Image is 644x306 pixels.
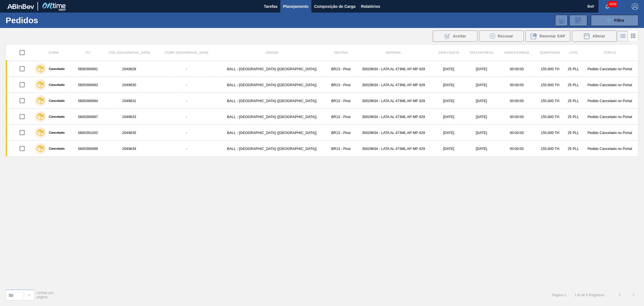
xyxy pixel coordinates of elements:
td: 155,600 TH [535,61,565,77]
td: Pedido Cancelado no Portal [581,109,638,125]
label: Cancelado [46,115,65,118]
a: Cancelado58003909992049634-BALL - [GEOGRAPHIC_DATA] ([GEOGRAPHIC_DATA])BR13 - Piraí30029834 - LAT... [6,141,638,157]
td: [DATE] [433,109,464,125]
span: Origem [266,51,278,54]
td: 00:00:00 [499,125,535,141]
td: 30029834 - LATA AL 473ML AP MP 429 [354,125,433,141]
td: - [157,109,216,125]
td: 2049634 [101,141,157,157]
td: BALL - [GEOGRAPHIC_DATA] ([GEOGRAPHIC_DATA]) [216,93,328,109]
span: 1 - 6 de 6 Registros [575,293,604,297]
span: Destino [334,51,348,54]
td: BALL - [GEOGRAPHIC_DATA] ([GEOGRAPHIC_DATA]) [216,61,328,77]
span: Recusar [498,34,513,38]
a: Cancelado58003909942049631-BALL - [GEOGRAPHIC_DATA] ([GEOGRAPHIC_DATA])BR13 - Piraí30029834 - LAT... [6,93,638,109]
td: 30029834 - LATA AL 473ML AP MP 429 [354,93,433,109]
span: Status [604,51,615,54]
td: BR13 - Piraí [328,93,354,109]
td: 00:00:00 [499,61,535,77]
td: BALL - [GEOGRAPHIC_DATA] ([GEOGRAPHIC_DATA]) [216,141,328,157]
td: 25 PLL [565,109,581,125]
td: 00:00:00 [499,109,535,125]
div: Alterar Pedido [572,30,617,42]
span: Material [386,51,401,54]
span: Etapa [49,51,59,54]
span: Página : 1 [552,293,566,297]
td: 5800390991 [75,61,101,77]
span: Linhas por página [37,291,54,299]
div: Aceitar [433,30,477,42]
td: 25 PLL [565,125,581,141]
label: Cancelado [46,67,65,70]
td: Pedido Cancelado no Portal [581,125,638,141]
td: - [157,77,216,93]
span: Hora Entrega [504,51,529,54]
span: Planejamento [283,3,309,10]
td: 2049628 [101,61,157,77]
td: 155,600 TH [535,125,565,141]
td: [DATE] [433,61,464,77]
td: BALL - [GEOGRAPHIC_DATA] ([GEOGRAPHIC_DATA]) [216,125,328,141]
span: Comp. [GEOGRAPHIC_DATA] [165,51,208,54]
td: 5800390997 [75,109,101,125]
td: 30029834 - LATA AL 473ML AP MP 429 [354,109,433,125]
td: 5800391002 [75,125,101,141]
img: Logout [632,3,638,10]
span: Reenviar SAP [539,34,565,38]
td: 155,600 TH [535,141,565,157]
span: Alterar [592,34,605,38]
button: < [613,288,627,302]
td: BR13 - Piraí [328,141,354,157]
td: 155,600 TH [535,109,565,125]
td: Pedido Cancelado no Portal [581,93,638,109]
span: PO [86,51,90,54]
td: 30029834 - LATA AL 473ML AP MP 429 [354,61,433,77]
td: 2049633 [101,109,157,125]
td: 25 PLL [565,61,581,77]
span: Data Entrega [470,51,493,54]
span: Aceitar [453,34,466,38]
td: BALL - [GEOGRAPHIC_DATA] ([GEOGRAPHIC_DATA]) [216,109,328,125]
span: 4666 [608,1,618,7]
td: 2049631 [101,93,157,109]
td: [DATE] [464,93,499,109]
td: BALL - [GEOGRAPHIC_DATA] ([GEOGRAPHIC_DATA]) [216,77,328,93]
td: BR13 - Piraí [328,61,354,77]
label: Cancelado [46,147,65,150]
span: Relatórios [361,3,380,10]
td: 30029834 - LATA AL 473ML AP MP 429 [354,141,433,157]
span: Quantidade [540,51,560,54]
td: 00:00:00 [499,77,535,93]
h1: Pedidos [6,17,91,23]
td: 2049630 [101,77,157,93]
td: 155,600 TH [535,93,565,109]
td: 2049635 [101,125,157,141]
a: Cancelado58003909912049628-BALL - [GEOGRAPHIC_DATA] ([GEOGRAPHIC_DATA])BR13 - Piraí30029834 - LAT... [6,61,638,77]
td: [DATE] [464,125,499,141]
div: Visão em Cards [628,31,638,41]
span: Data coleta [438,51,459,54]
td: - [157,93,216,109]
td: 00:00:00 [499,93,535,109]
button: Filtro [591,15,638,26]
div: Recusar [479,30,524,42]
td: BR13 - Piraí [328,77,354,93]
a: Cancelado58003910022049635-BALL - [GEOGRAPHIC_DATA] ([GEOGRAPHIC_DATA])BR13 - Piraí30029834 - LAT... [6,125,638,141]
td: 5800390994 [75,93,101,109]
div: Reenviar SAP [525,30,570,42]
td: 25 PLL [565,93,581,109]
label: Cancelado [46,131,65,134]
a: Cancelado58003909972049633-BALL - [GEOGRAPHIC_DATA] ([GEOGRAPHIC_DATA])BR13 - Piraí30029834 - LAT... [6,109,638,125]
span: Composição de Carga [314,3,356,10]
td: 155,600 TH [535,77,565,93]
td: Pedido Cancelado no Portal [581,61,638,77]
div: Visão em Lista [617,31,628,41]
td: 5800390999 [75,141,101,157]
td: - [157,61,216,77]
td: [DATE] [433,125,464,141]
span: Filtro [614,18,624,23]
label: Cancelado [46,83,65,86]
td: 25 PLL [565,141,581,157]
img: TNhmsLtSVTkK8tSr43FrP2fwEKptu5GPRR3wAAAABJRU5ErkJggg== [7,4,34,9]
